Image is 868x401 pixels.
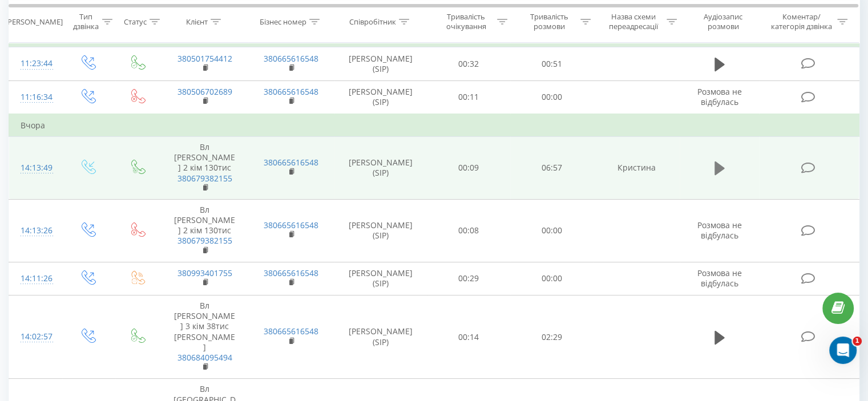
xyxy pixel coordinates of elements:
[9,114,859,137] td: Вчора
[829,337,857,364] iframe: Intercom live chat
[177,53,232,64] a: 380501754412
[177,268,232,278] a: 380993401755
[21,326,51,348] div: 14:02:57
[334,80,427,114] td: [PERSON_NAME] (SIP)
[438,12,495,31] div: Тривалість очікування
[510,47,593,80] td: 00:51
[334,47,427,80] td: [PERSON_NAME] (SIP)
[162,295,248,379] td: Вл [PERSON_NAME] 3 кім 38тис [PERSON_NAME]
[510,199,593,262] td: 00:00
[853,337,862,346] span: 1
[697,220,742,241] span: Розмова не відбулась
[349,17,396,26] div: Співробітник
[186,17,208,26] div: Клієнт
[72,12,99,31] div: Тип дзвінка
[427,47,510,80] td: 00:32
[21,86,51,108] div: 11:16:34
[177,173,232,184] a: 380679382155
[264,220,318,230] a: 380665616548
[264,53,318,64] a: 380665616548
[334,262,427,295] td: [PERSON_NAME] (SIP)
[21,157,51,179] div: 14:13:49
[520,12,578,31] div: Тривалість розмови
[510,262,593,295] td: 00:00
[510,295,593,379] td: 02:29
[21,268,51,290] div: 14:11:26
[334,199,427,262] td: [PERSON_NAME] (SIP)
[510,136,593,199] td: 06:57
[427,80,510,114] td: 00:11
[593,136,679,199] td: Кристина
[264,268,318,278] a: 380665616548
[427,295,510,379] td: 00:14
[510,80,593,114] td: 00:00
[427,199,510,262] td: 00:08
[177,86,232,97] a: 380506702689
[334,295,427,379] td: [PERSON_NAME] (SIP)
[768,12,834,31] div: Коментар/категорія дзвінка
[21,52,51,75] div: 11:23:44
[334,136,427,199] td: [PERSON_NAME] (SIP)
[21,220,51,242] div: 14:13:26
[427,262,510,295] td: 00:29
[690,12,757,31] div: Аудіозапис розмови
[177,352,232,363] a: 380684095494
[162,199,248,262] td: Вл [PERSON_NAME] 2 кім 130тис
[264,86,318,97] a: 380665616548
[264,157,318,168] a: 380665616548
[5,17,63,26] div: [PERSON_NAME]
[604,12,664,31] div: Назва схеми переадресації
[124,17,147,26] div: Статус
[697,268,742,289] span: Розмова не відбулась
[264,326,318,337] a: 380665616548
[177,235,232,246] a: 380679382155
[427,136,510,199] td: 00:09
[697,86,742,107] span: Розмова не відбулась
[162,136,248,199] td: Вл [PERSON_NAME] 2 кім 130тис
[260,17,306,26] div: Бізнес номер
